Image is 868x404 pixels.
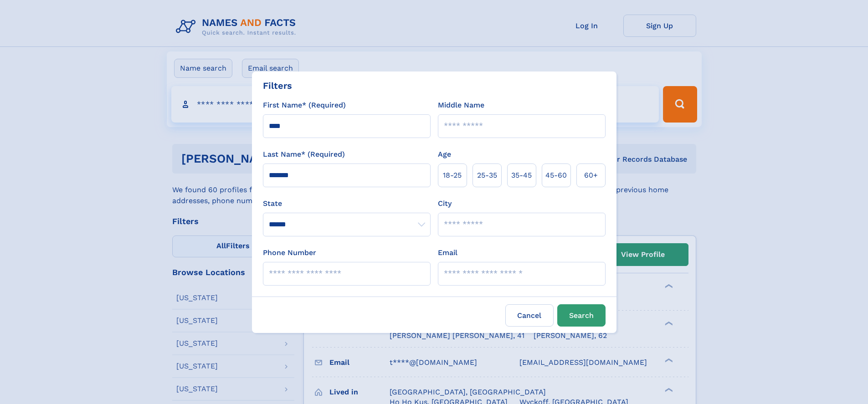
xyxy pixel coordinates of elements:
[263,79,292,92] div: Filters
[438,100,484,111] label: Middle Name
[584,170,598,181] span: 60+
[557,304,606,327] button: Search
[511,170,532,181] span: 35‑45
[505,304,554,327] label: Cancel
[263,247,316,258] label: Phone Number
[438,198,452,209] label: City
[438,247,457,258] label: Email
[263,198,431,209] label: State
[438,149,451,160] label: Age
[263,100,346,111] label: First Name* (Required)
[263,149,345,160] label: Last Name* (Required)
[545,170,567,181] span: 45‑60
[477,170,497,181] span: 25‑35
[443,170,462,181] span: 18‑25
